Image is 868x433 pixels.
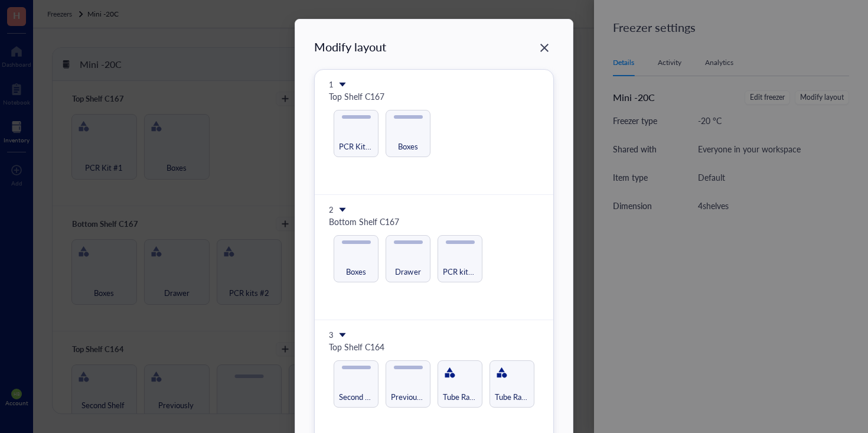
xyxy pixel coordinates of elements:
[495,391,540,402] span: Tube Rack #2
[386,110,430,157] div: Boxes
[339,141,377,152] span: PCR Kit #1
[329,330,334,340] div: 3
[329,79,334,90] div: 1
[398,141,418,152] span: Boxes
[386,360,430,408] div: Previously Used Meltenyi M Tubes
[443,266,483,277] span: PCR kits #2
[329,340,539,353] div: Top Shelf C164
[329,204,334,215] div: 2
[329,215,539,228] div: Bottom Shelf C167
[395,266,420,277] span: Drawer
[339,391,449,402] span: Second Shelf Misc Kits Boxes etc
[334,360,378,408] div: Second Shelf Misc Kits Boxes etc
[443,391,488,402] span: Tube Rack #1
[490,360,534,408] div: Tube Rack #2
[391,391,508,402] span: Previously Used Meltenyi M Tubes
[535,38,554,57] button: Close
[535,41,554,55] span: Close
[314,38,386,55] div: Modify layout
[438,235,482,282] div: PCR kits #2
[334,235,378,282] div: Boxes
[334,110,378,157] div: PCR Kit #1
[438,360,482,408] div: Tube Rack #1
[386,235,430,282] div: Drawer
[346,266,366,277] span: Boxes
[329,90,539,103] div: Top Shelf C167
